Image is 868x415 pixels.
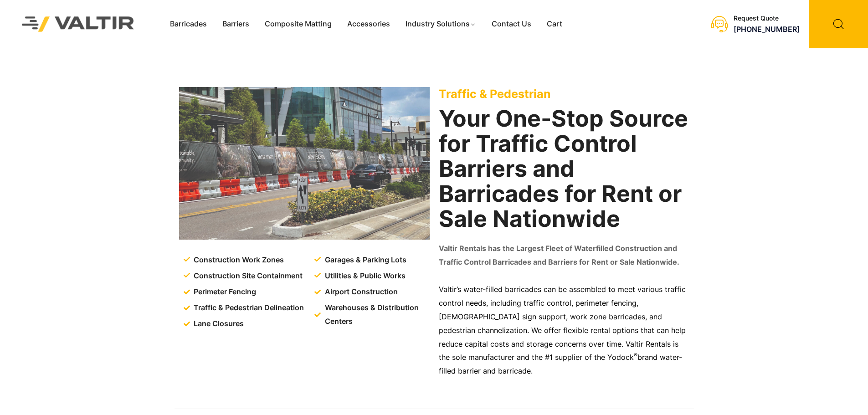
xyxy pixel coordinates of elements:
p: Valtir’s water-filled barricades can be assembled to meet various traffic control needs, includin... [439,283,689,378]
a: Industry Solutions [398,17,484,31]
span: Airport Construction [323,285,398,299]
div: Request Quote [734,15,800,22]
a: Composite Matting [257,17,339,31]
a: Accessories [339,17,398,31]
span: Warehouses & Distribution Centers [323,301,431,328]
span: Lane Closures [191,317,244,331]
span: Construction Work Zones [191,253,284,267]
h2: Your One-Stop Source for Traffic Control Barriers and Barricades for Rent or Sale Nationwide [439,106,689,231]
span: Utilities & Public Works [323,269,406,283]
a: Cart [539,17,570,31]
span: Perimeter Fencing [191,285,256,299]
span: Traffic & Pedestrian Delineation [191,301,304,315]
sup: ® [634,352,637,359]
span: Construction Site Containment [191,269,303,283]
a: [PHONE_NUMBER] [734,25,800,34]
a: Barricades [162,17,215,31]
a: Contact Us [484,17,539,31]
a: Barriers [215,17,257,31]
p: Valtir Rentals has the Largest Fleet of Waterfilled Construction and Traffic Control Barricades a... [439,242,689,269]
p: Traffic & Pedestrian [439,87,689,101]
span: Garages & Parking Lots [323,253,406,267]
img: Valtir Rentals [10,5,146,43]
